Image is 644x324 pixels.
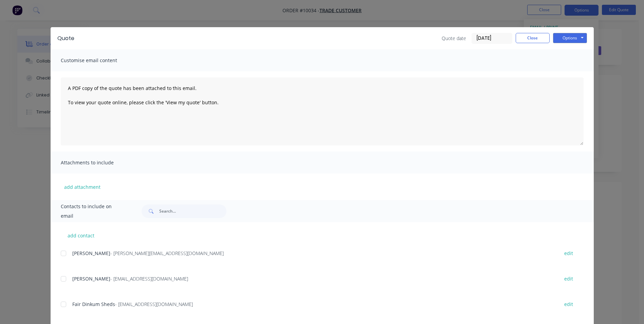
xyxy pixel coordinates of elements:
button: edit [560,274,577,283]
button: edit [560,300,577,309]
span: - [EMAIL_ADDRESS][DOMAIN_NAME] [110,275,188,282]
button: Options [553,33,587,43]
button: add contact [61,230,102,240]
button: Close [516,33,550,43]
input: Search... [159,204,226,218]
span: Fair Dinkum Sheds [72,301,115,307]
span: Attachments to include [61,158,135,167]
span: [PERSON_NAME] [72,275,110,282]
textarea: A PDF copy of the quote has been attached to this email. To view your quote online, please click ... [61,77,584,145]
span: - [EMAIL_ADDRESS][DOMAIN_NAME] [115,301,193,307]
button: edit [560,249,577,258]
span: Quote date [442,35,466,42]
button: add attachment [61,182,104,192]
span: Contacts to include on email [61,202,125,221]
span: Customise email content [61,56,135,65]
div: Quote [57,34,74,42]
span: [PERSON_NAME] [72,250,110,256]
span: - [PERSON_NAME][EMAIL_ADDRESS][DOMAIN_NAME] [110,250,224,256]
